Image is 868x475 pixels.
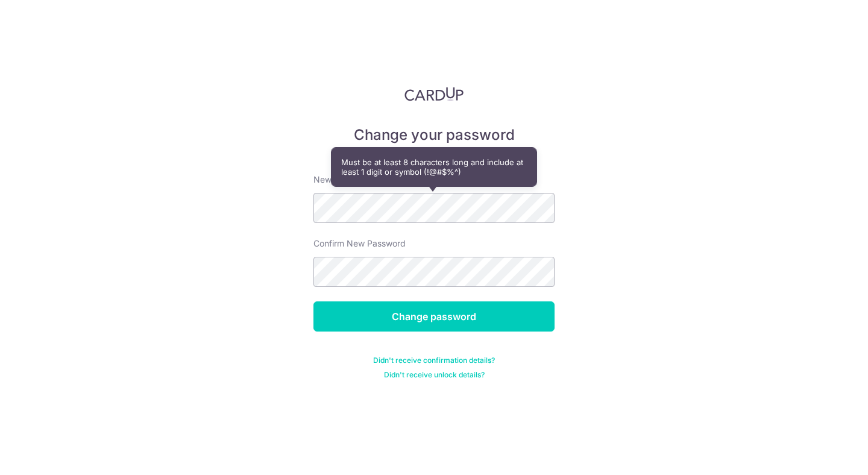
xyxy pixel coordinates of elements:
[313,237,406,250] label: Confirm New Password
[373,356,495,365] a: Didn't receive confirmation details?
[332,148,536,186] div: Must be at least 8 characters long and include at least 1 digit or symbol (!@#$%^)
[313,174,373,186] label: New password
[404,87,464,101] img: CardUp Logo
[313,301,555,332] input: Change password
[313,125,555,145] h5: Change your password
[384,370,485,380] a: Didn't receive unlock details?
